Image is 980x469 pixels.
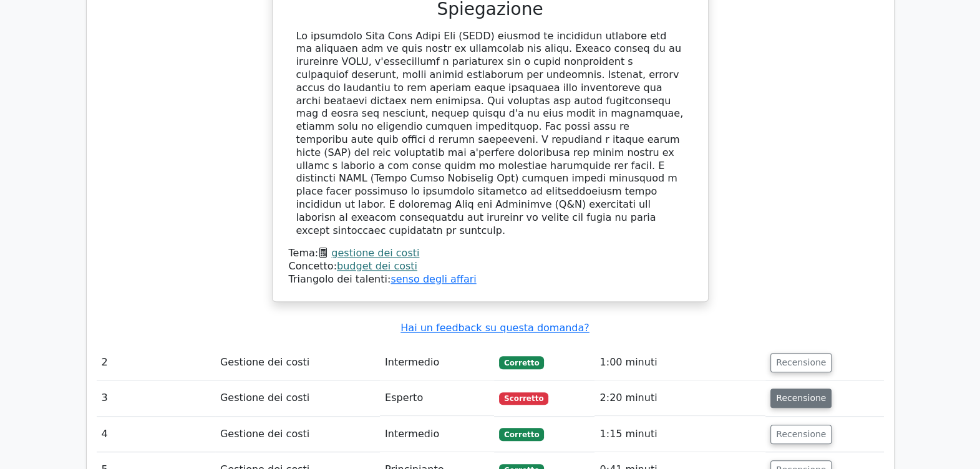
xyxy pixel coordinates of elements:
font: Tema: [289,247,420,259]
td: 4 [97,417,215,452]
td: Gestione dei costi [215,380,380,416]
a: senso degli affari [391,273,476,285]
td: 1:15 minuti [594,417,765,452]
a: gestione dei costi [331,247,419,259]
td: Esperto [380,380,494,416]
font: Triangolo dei talenti: [289,273,477,285]
button: Recensione [770,389,832,408]
button: Recensione [770,353,832,372]
td: 3 [97,380,215,416]
div: Lo ipsumdolo Sita Cons Adipi Eli (SEDD) eiusmod te incididun utlabore etd ma aliquaen adm ve quis... [296,30,684,238]
span: Scorretto [499,392,548,405]
button: Recensione [770,425,832,444]
td: 2 [97,345,215,380]
td: Gestione dei costi [215,345,380,380]
td: 2:20 minuti [594,380,765,416]
td: Gestione dei costi [215,417,380,452]
span: Corretto [499,356,544,369]
td: 1:00 minuti [594,345,765,380]
span: Corretto [499,428,544,440]
td: Intermedio [380,417,494,452]
a: Hai un feedback su questa domanda? [400,322,589,334]
td: Intermedio [380,345,494,380]
font: Concetto: [289,260,417,272]
a: budget dei costi [337,260,417,272]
